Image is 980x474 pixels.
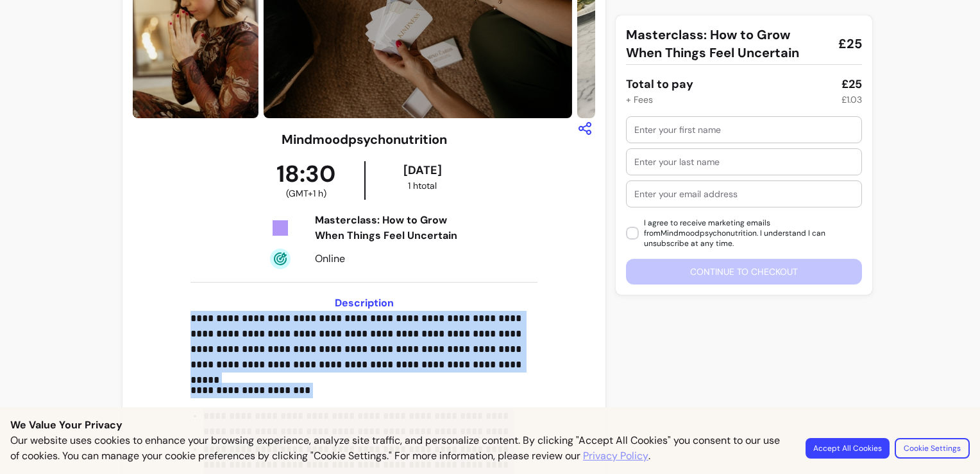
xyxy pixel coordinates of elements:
[626,26,828,62] span: Masterclass: How to Grow When Things Feel Uncertain
[282,130,447,148] h3: Mindmoodpsychonutrition
[368,179,477,192] div: 1 h total
[270,218,291,238] img: Tickets Icon
[10,417,970,433] p: We Value Your Privacy
[190,295,537,311] h3: Description
[315,251,477,267] div: Online
[841,75,862,93] div: £25
[838,35,862,53] span: £25
[248,161,364,200] div: 18:30
[10,433,790,464] p: Our website uses cookies to enhance your browsing experience, analyze site traffic, and personali...
[315,213,477,243] div: Masterclass: How to Grow When Things Feel Uncertain
[634,188,854,200] input: Enter your email address
[841,93,862,106] div: £1.03
[286,187,326,200] span: ( GMT+1 h )
[583,448,648,464] a: Privacy Policy
[626,93,653,106] div: + Fees
[368,161,477,179] div: [DATE]
[895,438,970,459] button: Cookie Settings
[634,123,854,136] input: Enter your first name
[626,75,693,93] div: Total to pay
[806,438,890,459] button: Accept All Cookies
[634,155,854,168] input: Enter your last name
